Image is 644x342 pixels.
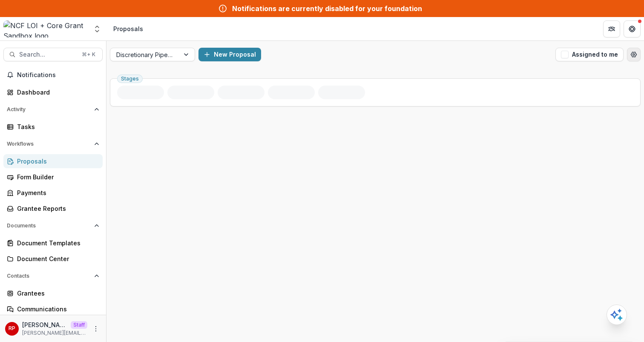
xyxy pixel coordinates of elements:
a: Communications [3,302,103,316]
span: Contacts [7,273,91,279]
button: Open AI Assistant [607,305,627,325]
a: Grantees [3,286,103,300]
button: Search... [3,48,103,61]
a: Document Templates [3,236,103,250]
button: Partners [603,20,620,37]
div: Grantee Reports [17,204,96,213]
div: Payments [17,188,96,197]
span: Notifications [17,72,99,79]
a: Dashboard [3,85,103,99]
div: Dashboard [17,88,96,97]
button: Assigned to me [555,48,624,61]
a: Payments [3,186,103,200]
span: Stages [121,76,139,82]
button: More [91,324,101,334]
div: Proposals [17,157,96,166]
button: New Proposal [198,48,261,61]
div: Document Center [17,254,96,263]
div: Notifications are currently disabled for your foundation [232,3,422,14]
div: Ruthwick Pathireddy [9,326,15,331]
a: Tasks [3,120,103,134]
a: Proposals [3,154,103,168]
a: Form Builder [3,170,103,184]
nav: breadcrumb [110,23,147,35]
div: Document Templates [17,239,96,247]
div: Proposals [113,24,143,33]
a: Document Center [3,252,103,266]
button: Notifications [3,68,103,82]
button: Get Help [624,20,641,37]
div: Form Builder [17,172,96,181]
div: Grantees [17,289,96,298]
p: Staff [71,321,87,329]
button: Open Documents [3,219,103,233]
button: Open Contacts [3,269,103,283]
button: Open Workflows [3,137,103,151]
span: Workflows [7,141,91,147]
div: ⌘ + K [80,50,97,59]
div: Tasks [17,122,96,131]
span: Activity [7,106,91,112]
img: NCF LOI + Core Grant Sandbox logo [3,20,88,37]
p: [PERSON_NAME] [22,320,67,329]
span: Documents [7,223,91,229]
span: Search... [19,51,77,58]
p: [PERSON_NAME][EMAIL_ADDRESS][DOMAIN_NAME] [22,329,87,337]
button: Open table manager [627,48,641,61]
a: Grantee Reports [3,201,103,216]
button: Open entity switcher [91,20,103,37]
div: Communications [17,305,96,313]
button: Open Activity [3,103,103,116]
